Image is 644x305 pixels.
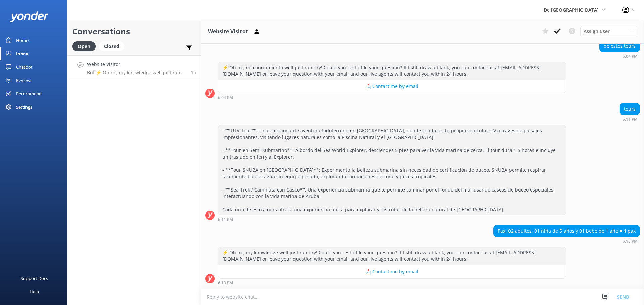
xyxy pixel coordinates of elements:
[10,11,49,22] img: yonder-white-logo.png
[218,80,566,93] button: 📩 Contact me by email
[218,247,566,265] div: ⚡ Oh no, my knowledge well just ran dry! Could you reshuffle your question? If I still draw a bla...
[72,42,99,50] a: Open
[208,27,248,36] h3: Website Visitor
[87,70,186,76] p: Bot: ⚡ Oh no, my knowledge well just ran dry! Could you reshuffle your question? If I still draw ...
[620,117,640,121] div: Sep 26 2025 06:11pm (UTC -04:00) America/Caracas
[16,47,29,60] div: Inbox
[191,69,196,75] span: Sep 26 2025 06:13pm (UTC -04:00) America/Caracas
[99,41,124,51] div: Closed
[218,280,566,285] div: Sep 26 2025 06:13pm (UTC -04:00) America/Caracas
[218,62,566,80] div: ⚡ Oh no, mi conocimiento well just ran dry! Could you reshuffle your question? If I still draw a ...
[218,265,566,278] button: 📩 Contact me by email
[30,285,39,298] div: Help
[599,54,640,58] div: Sep 26 2025 06:04pm (UTC -04:00) America/Caracas
[72,41,96,51] div: Open
[99,42,128,50] a: Closed
[16,87,42,100] div: Recommend
[218,217,566,222] div: Sep 26 2025 06:11pm (UTC -04:00) America/Caracas
[16,74,32,87] div: Reviews
[623,239,638,243] strong: 6:13 PM
[21,272,48,285] div: Support Docs
[87,61,186,68] h4: Website Visitor
[494,225,640,237] div: Pax: 02 adultos, 01 niña de 5 años y 01 bebé de 1 año = 4 pax
[580,26,637,37] div: Assign User
[218,96,233,100] strong: 6:04 PM
[16,33,29,47] div: Home
[218,281,233,285] strong: 6:13 PM
[623,54,638,58] strong: 6:04 PM
[584,28,610,35] span: Assign user
[218,125,566,215] div: - **UTV Tour**: Una emocionante aventura todoterreno en [GEOGRAPHIC_DATA], donde conduces tu prop...
[623,117,638,121] strong: 6:11 PM
[67,55,201,80] a: Website VisitorBot:⚡ Oh no, my knowledge well just ran dry! Could you reshuffle your question? If...
[218,218,233,222] strong: 6:11 PM
[544,7,599,13] span: De [GEOGRAPHIC_DATA]
[218,95,566,100] div: Sep 26 2025 06:04pm (UTC -04:00) America/Caracas
[620,103,640,115] div: tours
[16,60,33,74] div: Chatbot
[493,239,640,243] div: Sep 26 2025 06:13pm (UTC -04:00) America/Caracas
[72,25,196,38] h2: Conversations
[600,40,640,52] div: de estos tours
[16,100,32,114] div: Settings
